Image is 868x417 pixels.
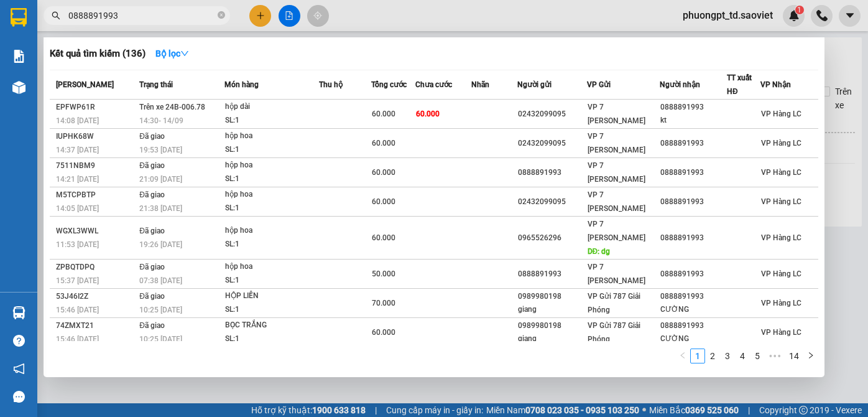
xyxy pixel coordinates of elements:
div: 0888891993 [660,137,726,150]
div: EPFWP61R [56,101,136,114]
span: Đã giao [139,263,165,271]
li: Next Page [803,349,818,363]
span: VP Hàng LC [761,328,801,337]
div: ZPBQTDPQ [56,261,136,274]
span: 07:38 [DATE] [139,276,182,285]
div: 74ZMXT21 [56,319,136,332]
span: 14:37 [DATE] [56,146,99,154]
div: 7511NBM9 [56,159,136,172]
span: 21:38 [DATE] [139,204,182,213]
div: 53J46I2Z [56,290,136,303]
span: right [807,352,815,359]
span: question-circle [13,335,25,347]
li: 14 [785,349,803,363]
span: VP Hàng LC [761,110,801,118]
div: SL: 1 [225,332,318,346]
div: hộp hoa [225,129,318,143]
span: VP 7 [PERSON_NAME] [588,190,645,213]
span: 60.000 [372,110,395,118]
div: 0989980198 [518,319,586,332]
span: VP Hàng LC [761,197,801,206]
div: 0888891993 [660,232,726,245]
span: Người gửi [517,80,552,89]
input: Tìm tên, số ĐT hoặc mã đơn [68,9,215,22]
a: 5 [750,349,764,363]
span: 60.000 [416,110,440,118]
div: hộp hoa [225,260,318,274]
span: message [13,391,25,403]
span: [PERSON_NAME] [56,80,114,89]
span: 50.000 [372,269,395,278]
div: 0888891993 [660,101,726,114]
span: 15:37 [DATE] [56,276,99,285]
span: 19:26 [DATE] [139,240,182,249]
div: 02432099095 [518,108,586,121]
span: 10:25 [DATE] [139,335,182,344]
span: close-circle [218,11,225,19]
span: Đã giao [139,161,165,170]
img: warehouse-icon [12,306,25,319]
span: TT xuất HĐ [727,73,752,96]
span: Trên xe 24B-006.78 [139,103,205,111]
li: 3 [720,349,735,363]
button: right [803,349,818,363]
div: hộp hoa [225,188,318,202]
span: 10:25 [DATE] [139,306,182,314]
div: giang [518,303,586,316]
span: 14:05 [DATE] [56,204,99,213]
div: SL: 1 [225,274,318,288]
div: 02432099095 [518,195,586,208]
span: Người nhận [660,80,700,89]
li: Previous Page [675,349,690,363]
span: 60.000 [372,328,395,337]
div: HỘP LIỀN [225,289,318,303]
div: 0888891993 [660,166,726,179]
span: 70.000 [372,299,395,307]
div: 02432099095 [518,137,586,150]
div: SL: 1 [225,303,318,317]
div: hộp hoa [225,224,318,238]
span: 60.000 [372,168,395,177]
div: hộp hoa [225,159,318,172]
div: IUPHK68W [56,130,136,143]
span: VP 7 [PERSON_NAME] [588,220,645,242]
button: Bộ lọcdown [145,44,199,63]
strong: Bộ lọc [155,49,189,59]
div: 0888891993 [660,268,726,281]
span: VP Gửi [587,80,611,89]
span: VP Hàng LC [761,233,801,242]
div: SL: 1 [225,143,318,157]
span: close-circle [218,10,225,22]
span: VP 7 [PERSON_NAME] [588,132,645,154]
span: 60.000 [372,197,395,206]
div: 0888891993 [660,319,726,332]
span: Nhãn [471,80,489,89]
span: 15:46 [DATE] [56,306,99,314]
div: 0888891993 [518,268,586,281]
span: VP 7 [PERSON_NAME] [588,103,645,125]
span: 14:21 [DATE] [56,175,99,184]
div: M5TCPBTP [56,189,136,202]
img: warehouse-icon [12,81,25,94]
span: 19:53 [DATE] [139,146,182,154]
span: Thu hộ [319,80,343,89]
div: CƯỜNG [660,332,726,345]
span: ••• [765,349,785,363]
span: Đã giao [139,190,165,199]
span: VP 7 [PERSON_NAME] [588,161,645,184]
span: Đã giao [139,321,165,330]
span: Trạng thái [139,80,173,89]
a: 14 [785,349,803,363]
span: VP Gửi 787 Giải Phóng [588,321,640,344]
span: 60.000 [372,233,395,242]
div: kt [660,114,726,127]
span: VP Hàng LC [761,269,801,278]
div: SL: 1 [225,238,318,251]
a: 1 [691,349,704,363]
img: logo-vxr [11,8,27,27]
span: 14:30 - 14/09 [139,116,183,125]
div: hộp dài [225,100,318,114]
li: 1 [690,349,705,363]
div: SL: 1 [225,114,318,128]
div: SL: 1 [225,172,318,186]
